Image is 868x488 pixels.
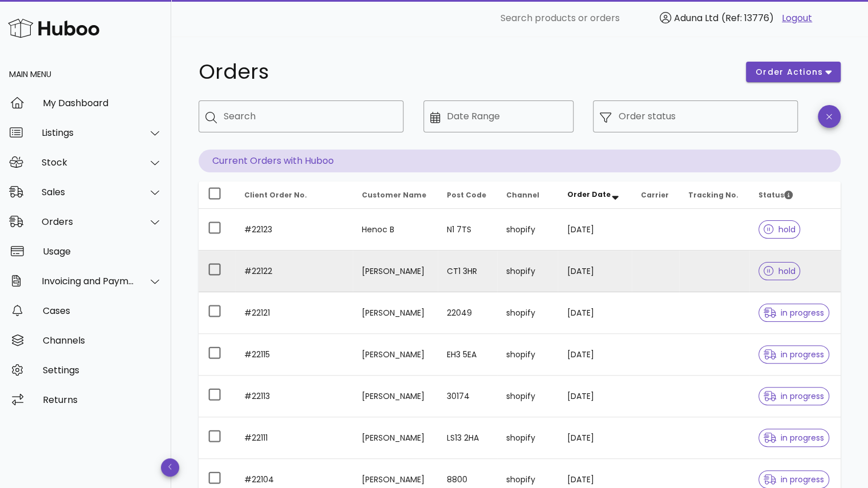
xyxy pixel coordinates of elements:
[235,417,353,459] td: #22111
[506,190,539,200] span: Channel
[746,62,841,82] button: order actions
[764,434,824,442] span: in progress
[758,190,793,200] span: Status
[558,417,631,459] td: [DATE]
[497,209,558,251] td: shopify
[497,292,558,334] td: shopify
[43,98,162,108] div: My Dashboard
[497,182,558,209] th: Channel
[235,251,353,292] td: #22122
[438,417,497,459] td: LS13 2HA
[782,11,812,25] a: Logout
[558,182,631,209] th: Order Date: Sorted descending. Activate to remove sorting.
[438,182,497,209] th: Post Code
[755,66,823,78] span: order actions
[42,157,135,168] div: Stock
[362,190,426,200] span: Customer Name
[679,182,749,209] th: Tracking No.
[764,225,796,233] span: hold
[235,292,353,334] td: #22121
[43,335,162,346] div: Channels
[43,246,162,257] div: Usage
[497,417,558,459] td: shopify
[42,216,135,227] div: Orders
[764,392,824,400] span: in progress
[497,251,558,292] td: shopify
[42,127,135,138] div: Listings
[353,376,438,417] td: [PERSON_NAME]
[8,16,99,41] img: Huboo Logo
[764,267,796,275] span: hold
[447,190,486,200] span: Post Code
[558,251,631,292] td: [DATE]
[558,292,631,334] td: [DATE]
[42,276,135,287] div: Invoicing and Payments
[353,334,438,376] td: [PERSON_NAME]
[235,334,353,376] td: #22115
[235,182,353,209] th: Client Order No.
[558,209,631,251] td: [DATE]
[353,417,438,459] td: [PERSON_NAME]
[497,334,558,376] td: shopify
[641,190,669,200] span: Carrier
[632,182,679,209] th: Carrier
[567,189,610,199] span: Order Date
[438,376,497,417] td: 30174
[674,11,718,25] span: Aduna Ltd
[721,11,774,25] span: (Ref: 13776)
[199,150,841,172] p: Current Orders with Huboo
[235,209,353,251] td: #22123
[749,182,841,209] th: Status
[438,292,497,334] td: 22049
[558,376,631,417] td: [DATE]
[42,187,135,197] div: Sales
[353,209,438,251] td: Henoc B
[43,365,162,376] div: Settings
[558,334,631,376] td: [DATE]
[764,309,824,317] span: in progress
[199,62,732,82] h1: Orders
[438,334,497,376] td: EH3 5EA
[438,209,497,251] td: N1 7TS
[353,292,438,334] td: [PERSON_NAME]
[43,305,162,316] div: Cases
[353,182,438,209] th: Customer Name
[43,394,162,405] div: Returns
[244,190,307,200] span: Client Order No.
[688,190,738,200] span: Tracking No.
[438,251,497,292] td: CT1 3HR
[764,350,824,358] span: in progress
[235,376,353,417] td: #22113
[764,475,824,483] span: in progress
[353,251,438,292] td: [PERSON_NAME]
[497,376,558,417] td: shopify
